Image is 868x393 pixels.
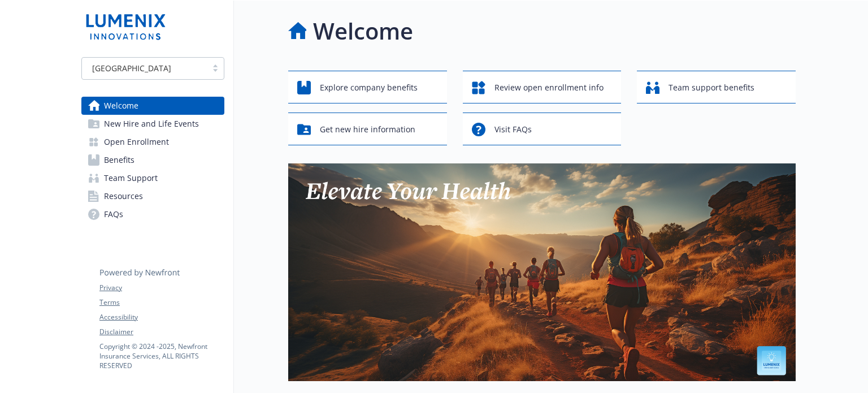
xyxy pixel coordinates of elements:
button: Explore company benefits [288,71,447,103]
img: overview page banner [288,163,796,381]
span: Explore company benefits [320,77,418,98]
h1: Welcome [313,14,413,48]
span: Team support benefits [669,77,754,98]
a: Open Enrollment [81,133,224,151]
span: Visit FAQs [494,119,532,140]
button: Get new hire information [288,113,447,145]
span: Benefits [104,151,134,169]
a: Disclaimer [99,327,224,337]
span: Team Support [104,169,158,187]
span: Open Enrollment [104,133,169,151]
span: Review open enrollment info [494,77,604,98]
span: [GEOGRAPHIC_DATA] [92,62,171,74]
a: Team Support [81,169,224,187]
span: FAQs [104,205,123,223]
span: Get new hire information [320,119,415,140]
span: [GEOGRAPHIC_DATA] [88,62,201,74]
a: FAQs [81,205,224,223]
a: Welcome [81,97,224,115]
button: Visit FAQs [463,113,622,145]
span: Resources [104,187,143,205]
a: Benefits [81,151,224,169]
a: Accessibility [99,312,224,322]
button: Team support benefits [637,71,796,103]
a: Resources [81,187,224,205]
span: Welcome [104,97,138,115]
p: Copyright © 2024 - 2025 , Newfront Insurance Services, ALL RIGHTS RESERVED [99,342,224,370]
button: Review open enrollment info [463,71,622,103]
a: Terms [99,297,224,308]
a: Privacy [99,283,224,293]
span: New Hire and Life Events [104,115,199,133]
a: New Hire and Life Events [81,115,224,133]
